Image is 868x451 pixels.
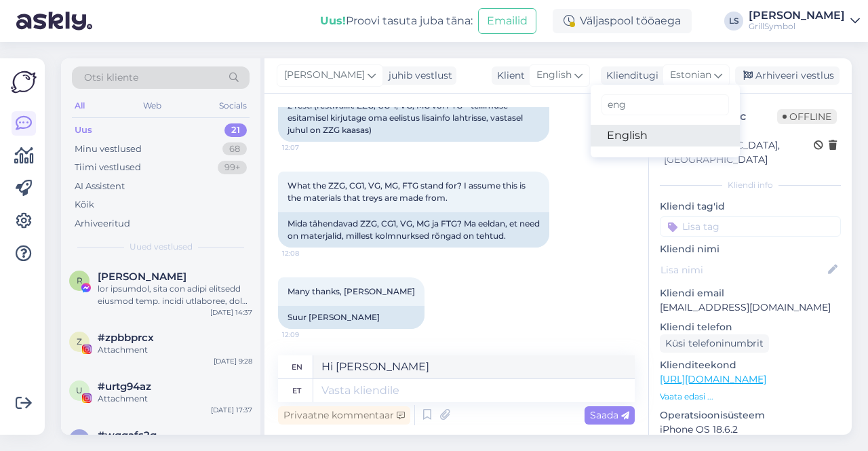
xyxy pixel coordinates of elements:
[320,13,473,29] div: Proovi tasuta juba täna:
[98,271,186,283] span: Robert Szulc
[84,71,138,85] span: Otsi kliente
[670,68,711,83] span: Estonian
[77,275,83,286] span: R
[292,379,301,402] div: et
[601,68,658,83] div: Klienditugi
[130,241,193,253] span: Uued vestlused
[75,198,94,212] div: Kõik
[288,286,415,296] span: Many thanks, [PERSON_NAME]
[478,8,536,34] button: Emailid
[278,406,410,425] div: Privaatne kommentaar
[98,429,157,442] span: #wqgafs2g
[320,14,346,27] b: Uus!
[601,94,729,115] input: Kirjuta, millist tag'i otsid
[313,355,635,378] textarea: Hi [PERSON_NAME]
[660,216,841,237] input: Lisa tag
[553,9,692,33] div: Väljaspool tööaega
[76,385,83,395] span: u
[660,300,841,315] p: [EMAIL_ADDRESS][DOMAIN_NAME]
[278,212,549,248] div: Mida tähendavad ZZG, CG1, VG, MG ja FTG? Ma eeldan, et need on materjalid, millest kolmnurksed rõ...
[98,393,252,405] div: Attachment
[749,10,845,21] div: [PERSON_NAME]
[660,358,841,372] p: Klienditeekond
[660,391,841,403] p: Vaata edasi ...
[383,68,452,83] div: juhib vestlust
[777,109,837,124] span: Offline
[98,380,151,393] span: #urtg94az
[77,336,82,347] span: z
[75,123,92,137] div: Uus
[292,355,302,378] div: en
[11,69,37,95] img: Askly Logo
[724,12,743,31] div: LS
[216,97,250,115] div: Socials
[660,286,841,300] p: Kliendi email
[72,97,87,115] div: All
[75,161,141,174] div: Tiimi vestlused
[75,180,125,193] div: AI Assistent
[660,262,825,277] input: Lisa nimi
[660,199,841,214] p: Kliendi tag'id
[536,68,572,83] span: English
[590,409,629,421] span: Saada
[278,306,425,329] div: Suur [PERSON_NAME]
[735,66,840,85] div: Arhiveeri vestlus
[749,10,860,32] a: [PERSON_NAME]GrillSymbol
[660,179,841,191] div: Kliendi info
[660,408,841,423] p: Operatsioonisüsteem
[282,330,333,340] span: 12:09
[218,161,247,174] div: 99+
[98,283,252,307] div: lor ipsumdol, sita con adipi elitsedd eiusmod temp. incidi utlaboree, dol magnaa enima minim veni...
[591,125,740,146] a: English
[660,320,841,334] p: Kliendi telefon
[660,373,766,385] a: [URL][DOMAIN_NAME]
[282,248,333,258] span: 12:08
[75,434,84,444] span: w
[140,97,164,115] div: Web
[660,334,769,353] div: Küsi telefoninumbrit
[288,180,528,203] span: What the ZZG, CG1, VG, MG, FTG stand for? I assume this is the materials that treys are made from.
[98,332,154,344] span: #zpbbprcx
[75,142,142,156] div: Minu vestlused
[284,68,365,83] span: [PERSON_NAME]
[222,142,247,156] div: 68
[492,68,525,83] div: Klient
[75,217,130,231] div: Arhiveeritud
[278,82,549,142] div: Küpsetusresti mõõtmed on 50 x 33 cm, XL-versioon sisaldab 2 resti (restivalik: ZZG, CG-1, VG, MG ...
[214,356,252,366] div: [DATE] 9:28
[660,423,841,437] p: iPhone OS 18.6.2
[211,405,252,415] div: [DATE] 17:37
[749,21,845,32] div: GrillSymbol
[210,307,252,317] div: [DATE] 14:37
[98,344,252,356] div: Attachment
[282,142,333,153] span: 12:07
[224,123,247,137] div: 21
[660,242,841,256] p: Kliendi nimi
